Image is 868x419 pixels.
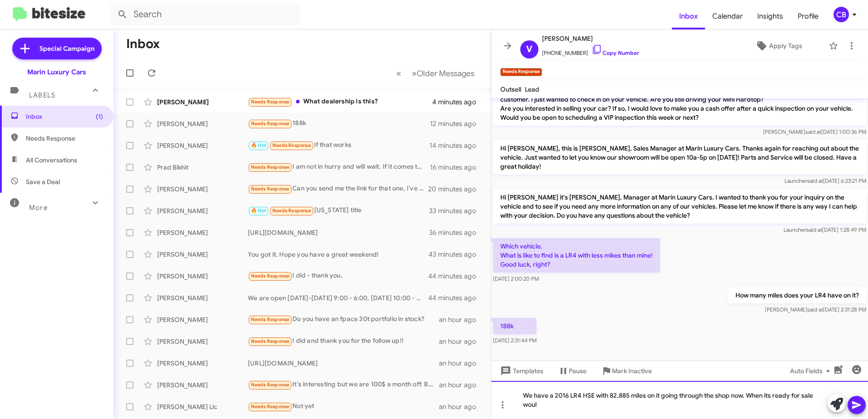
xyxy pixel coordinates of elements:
[157,315,248,324] div: [PERSON_NAME]
[432,97,483,107] div: 4 minutes ago
[790,3,826,29] a: Profile
[429,272,483,281] div: 44 minutes ago
[39,44,94,53] span: Special Campaign
[769,38,802,54] span: Apply Tags
[251,142,266,148] span: 🔥 Hot
[248,293,429,302] div: We are open [DATE]-[DATE] 9:00 - 6:00, [DATE] 10:00 - 6:00 and [DATE] 10:00 - 5:00.
[551,363,594,379] button: Pause
[248,314,439,325] div: Do you have an fpace 30t portfolio in stock?
[439,402,483,411] div: an hour ago
[391,64,480,83] nav: Page navigation example
[592,49,639,56] a: Copy Number
[26,156,77,165] span: All Conversations
[248,401,439,412] div: Not yet
[248,97,432,107] div: What dealership is this?
[493,275,539,282] span: [DATE] 2:00:20 PM
[429,141,483,150] div: 14 minutes ago
[157,185,248,194] div: [PERSON_NAME]
[491,363,551,379] button: Templates
[157,206,248,215] div: [PERSON_NAME]
[26,177,60,186] span: Save a Deal
[248,359,439,368] div: [URL][DOMAIN_NAME]
[763,128,866,135] span: [PERSON_NAME] [DATE] 1:00:36 PM
[251,404,290,409] span: Needs Response
[526,42,533,57] span: V
[248,228,429,237] div: [URL][DOMAIN_NAME]
[784,226,866,233] span: Launcher [DATE] 1:28:49 PM
[493,238,660,273] p: Which vehicle. What is like to find is a LR4 with less mikes than mine! Good luck, right?
[251,99,290,105] span: Needs Response
[672,3,705,29] a: Inbox
[493,337,537,344] span: [DATE] 2:31:44 PM
[784,177,866,184] span: Launcher [DATE] 6:23:21 PM
[248,250,429,259] div: You got it. Hope you have a great weekend!
[429,250,483,259] div: 43 minutes ago
[705,3,750,29] a: Calendar
[248,184,429,194] div: Can you send me the link for that one, I've been shopping for one and lost track of it
[157,337,248,346] div: [PERSON_NAME]
[29,204,48,212] span: More
[542,44,639,58] span: [PHONE_NUMBER]
[251,186,290,192] span: Needs Response
[493,189,866,224] p: Hi [PERSON_NAME] it's [PERSON_NAME], Manager at Marin Luxury Cars. I wanted to thank you for your...
[251,382,290,388] span: Needs Response
[29,91,55,99] span: Labels
[157,119,248,128] div: [PERSON_NAME]
[248,380,439,390] div: It's interesting but we are 100$ a month off. Better to stay with my nearly new RR if it's more e...
[248,140,429,151] div: If that works
[500,68,542,76] small: Needs Response
[406,64,480,83] button: Next
[251,338,290,344] span: Needs Response
[248,118,430,129] div: 188k
[272,142,311,148] span: Needs Response
[750,3,790,29] span: Insights
[429,206,483,215] div: 33 minutes ago
[805,128,821,135] span: said at
[248,205,429,216] div: [US_STATE] title
[251,164,290,170] span: Needs Response
[491,381,868,419] div: We have a 2016 LR4 HSE with 82,885 miles on it going through the shop now. When its ready for sal...
[157,228,248,237] div: [PERSON_NAME]
[439,315,483,324] div: an hour ago
[439,359,483,368] div: an hour ago
[27,68,86,77] div: Marin Luxury Cars
[157,402,248,411] div: [PERSON_NAME] Llc
[251,273,290,279] span: Needs Response
[157,359,248,368] div: [PERSON_NAME]
[157,293,248,302] div: [PERSON_NAME]
[26,112,103,121] span: Inbox
[429,228,483,237] div: 36 minutes ago
[728,287,866,303] p: How many miles does your LR4 have on it?
[12,38,102,59] a: Special Campaign
[251,208,266,214] span: 🔥 Hot
[157,97,248,107] div: [PERSON_NAME]
[429,185,483,194] div: 20 minutes ago
[429,293,483,302] div: 44 minutes ago
[500,85,521,93] span: Outsell
[430,163,483,172] div: 16 minutes ago
[826,7,858,22] button: CB
[248,271,429,281] div: I did - thank you.
[525,85,539,93] span: Lead
[272,208,311,214] span: Needs Response
[594,363,659,379] button: Mark Inactive
[493,140,866,175] p: Hi [PERSON_NAME], this is [PERSON_NAME], Sales Manager at Marin Luxury Cars. Thanks again for rea...
[248,162,430,172] div: I am not in hurry and will wait. If it comes to my range, I will come down.
[157,272,248,281] div: [PERSON_NAME]
[430,119,483,128] div: 12 minutes ago
[412,68,417,79] span: »
[126,37,160,51] h1: Inbox
[439,337,483,346] div: an hour ago
[391,64,407,83] button: Previous
[251,121,290,127] span: Needs Response
[732,38,824,54] button: Apply Tags
[569,363,587,379] span: Pause
[110,4,301,25] input: Search
[765,306,866,313] span: [PERSON_NAME] [DATE] 2:31:28 PM
[157,141,248,150] div: [PERSON_NAME]
[833,7,849,22] div: CB
[157,250,248,259] div: [PERSON_NAME]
